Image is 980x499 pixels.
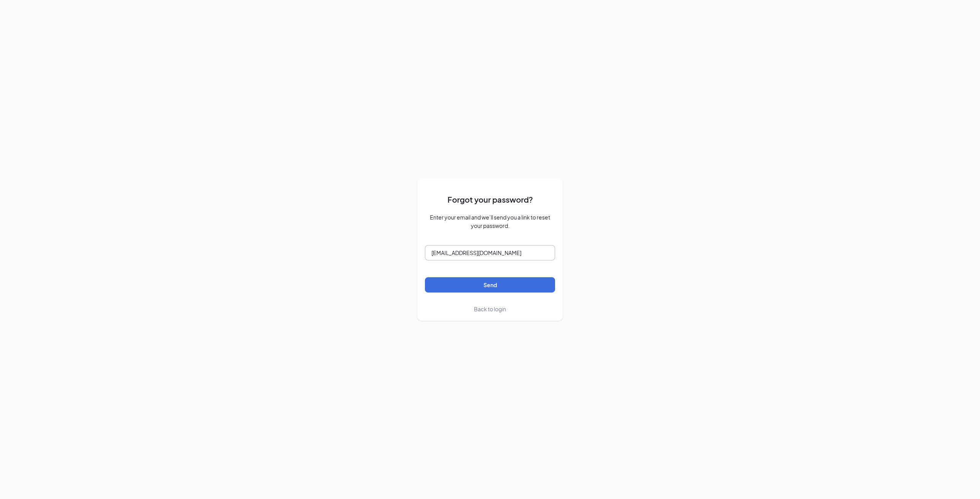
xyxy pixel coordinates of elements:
a: Back to login [474,305,506,313]
span: Forgot your password? [448,193,533,205]
span: Back to login [474,306,506,312]
input: Email [425,245,555,260]
span: Enter your email and we’ll send you a link to reset your password. [425,213,555,230]
button: Send [425,277,555,293]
